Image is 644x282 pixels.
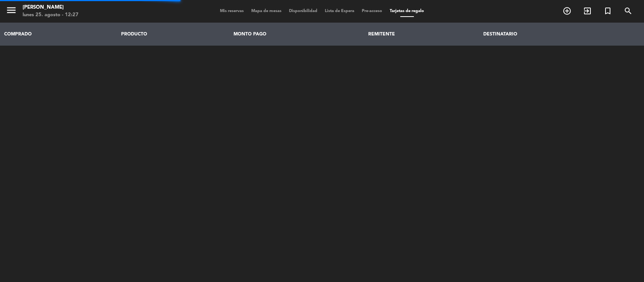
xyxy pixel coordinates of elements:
i: menu [6,5,17,16]
i: turned_in_not [603,6,612,15]
span: Mapa de mesas [247,9,285,13]
button: menu [6,5,17,18]
span: Tarjetas de regalo [386,9,428,13]
th: REMITENTE [364,23,479,46]
i: add_circle_outline [563,6,572,15]
th: PRODUCTO [117,23,230,46]
i: exit_to_app [583,6,592,15]
th: DESTINATARIO [479,23,618,46]
div: [PERSON_NAME] [23,4,78,11]
span: Disponibilidad [285,9,321,13]
div: lunes 25. agosto - 12:27 [23,11,78,19]
span: Lista de Espera [321,9,358,13]
i: search [624,6,633,15]
th: MONTO PAGO [230,23,364,46]
span: Pre-acceso [358,9,386,13]
span: Mis reservas [216,9,247,13]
